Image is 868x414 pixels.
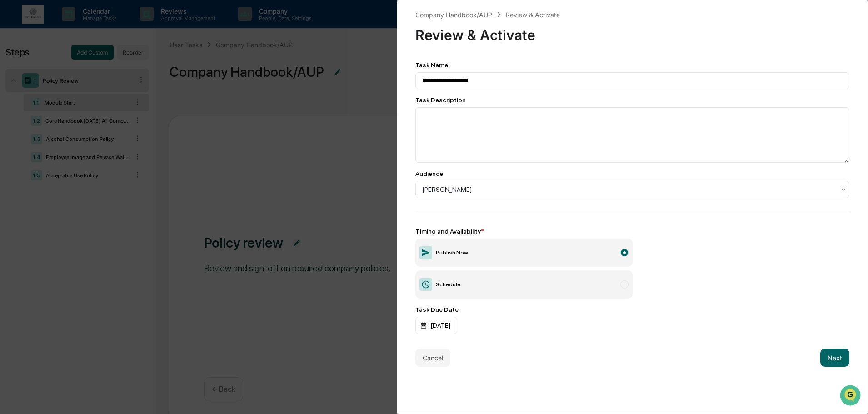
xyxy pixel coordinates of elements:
[31,79,115,86] div: We're available if you need us!
[415,270,633,299] label: Schedule
[31,70,149,79] div: Start new chat
[75,115,113,124] span: Attestations
[839,384,863,409] iframe: Open customer support
[90,154,110,161] span: Pylon
[155,72,165,83] button: Start new chat
[415,228,849,235] div: Timing and Availability
[9,133,16,140] div: 🔎
[415,349,450,367] button: Cancel
[415,306,849,313] div: Task Due Date
[415,239,633,267] label: Publish Now
[18,132,57,141] span: Data Lookup
[415,61,849,69] div: Task Name
[62,111,116,127] a: 🗄️Attestations
[415,170,443,177] div: Audience
[5,111,62,127] a: 🖐️Preclearance
[415,11,492,19] div: Company Handbook/AUP
[9,70,25,86] img: 1746055101610-c473b297-6a78-478c-a979-82029cc54cd1
[9,19,165,34] p: How can we help?
[66,115,73,123] div: 🗄️
[415,20,849,43] div: Review & Activate
[9,115,16,123] div: 🖐️
[64,154,110,161] a: Powered byPylon
[18,115,59,124] span: Preclearance
[506,11,560,19] div: Review & Activate
[820,349,849,367] button: Next
[415,317,457,334] div: [DATE]
[415,96,849,104] div: Task Description
[5,128,61,145] a: 🔎Data Lookup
